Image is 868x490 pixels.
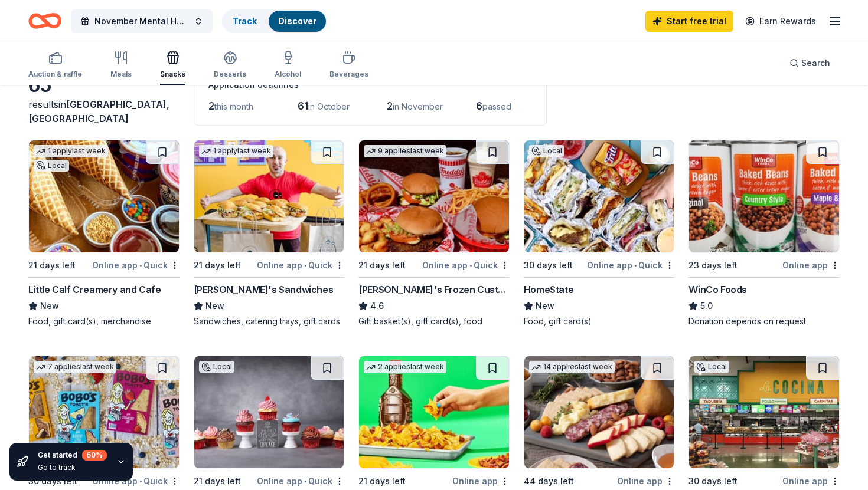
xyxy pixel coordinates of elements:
div: Online app Quick [92,258,180,272]
div: 1 apply last week [199,145,273,157]
span: in [28,98,169,124]
a: Image for WinCo Foods23 days leftOnline appWinCo Foods5.0Donation depends on request [688,140,840,327]
a: Earn Rewards [738,11,823,32]
img: Image for Jacksons Food Stores [359,356,509,468]
div: 2 applies last week [364,361,446,373]
span: New [205,299,224,313]
button: Meals [110,46,132,85]
div: WinCo Foods [688,282,747,297]
div: HomeState [524,282,573,297]
div: 7 applies last week [34,361,116,373]
div: Gift basket(s), gift card(s), food [358,315,510,327]
img: Image for Little Calf Creamery and Cafe [29,140,179,252]
div: Go to track [38,463,107,472]
div: Get started [38,450,107,461]
a: Image for Freddy's Frozen Custard & Steakburgers9 applieslast week21 days leftOnline app•Quick[PE... [358,140,510,327]
div: Donation depends on request [688,315,840,327]
div: Little Calf Creamery and Cafe [28,282,161,297]
span: • [304,476,306,486]
div: 21 days left [358,258,406,272]
span: New [40,299,59,313]
a: Track [233,16,257,26]
span: in October [308,101,350,111]
span: November Mental Health Campaign [94,14,189,28]
a: Home [28,7,61,35]
button: Desserts [214,46,246,85]
span: Search [801,56,830,70]
div: Online app Quick [257,258,344,272]
img: Image for WinCo Foods [689,140,839,252]
img: Image for Nadia Cakes [194,356,344,468]
div: 30 days left [688,474,738,488]
div: Sandwiches, catering trays, gift cards [194,315,345,327]
a: Image for Ike's Sandwiches1 applylast week21 days leftOnline app•Quick[PERSON_NAME]'s SandwichesN... [194,140,345,327]
span: this month [214,101,253,111]
a: Image for HomeStateLocal30 days leftOnline app•QuickHomeStateNewFood, gift card(s) [524,140,675,327]
div: 21 days left [194,258,241,272]
div: results [28,97,180,126]
span: New [536,299,554,313]
div: Desserts [214,70,246,79]
img: Image for Freddy's Frozen Custard & Steakburgers [359,140,509,252]
span: • [634,261,637,270]
div: 23 days left [688,258,738,272]
img: Image for Bobo's Bakery [29,356,179,468]
div: 30 days left [524,258,573,272]
div: Meals [110,70,132,79]
span: 61 [298,100,308,112]
div: 21 days left [194,474,241,488]
div: 14 applies last week [529,361,615,373]
div: Local [34,160,69,172]
div: Online app Quick [257,473,344,488]
div: Local [529,145,564,157]
a: Image for Little Calf Creamery and Cafe1 applylast weekLocal21 days leftOnline app•QuickLittle Ca... [28,140,180,327]
div: Beverages [329,70,368,79]
div: Local [199,361,234,373]
button: Beverages [329,46,368,85]
a: Start free trial [645,11,733,32]
button: Snacks [160,46,185,85]
span: • [469,261,472,270]
div: Online app Quick [422,258,510,272]
span: passed [482,101,511,111]
div: Application deadlines [208,78,532,92]
div: 9 applies last week [364,145,446,157]
img: Image for The Gonzalez Family [689,356,839,468]
a: Discover [278,16,316,26]
div: [PERSON_NAME]'s Sandwiches [194,282,334,297]
div: 65 [28,74,180,97]
div: Auction & raffle [28,70,82,79]
span: 2 [208,100,214,112]
button: November Mental Health Campaign [71,9,213,33]
span: 5.0 [700,299,713,313]
div: Online app Quick [587,258,674,272]
div: Food, gift card(s) [524,315,675,327]
span: • [304,261,306,270]
div: Online app [782,473,840,488]
button: TrackDiscover [222,9,327,33]
div: Online app [782,258,840,272]
span: 6 [476,100,482,112]
button: Alcohol [275,46,301,85]
span: [GEOGRAPHIC_DATA], [GEOGRAPHIC_DATA] [28,98,169,124]
div: [PERSON_NAME]'s Frozen Custard & Steakburgers [358,282,510,297]
button: Search [780,51,840,75]
div: 60 % [82,450,107,461]
div: Snacks [160,70,185,79]
button: Auction & raffle [28,46,82,85]
div: Online app [452,473,510,488]
span: • [139,261,142,270]
span: in November [393,101,443,111]
div: 21 days left [358,474,406,488]
span: 2 [387,100,393,112]
div: Online app [617,473,674,488]
img: Image for Ike's Sandwiches [194,140,344,252]
div: Alcohol [275,70,301,79]
span: 4.6 [370,299,384,313]
div: 44 days left [524,474,574,488]
img: Image for HomeState [524,140,674,252]
div: 21 days left [28,258,76,272]
div: Food, gift card(s), merchandise [28,315,180,327]
img: Image for Gourmet Gift Baskets [524,356,674,468]
div: Local [694,361,729,373]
